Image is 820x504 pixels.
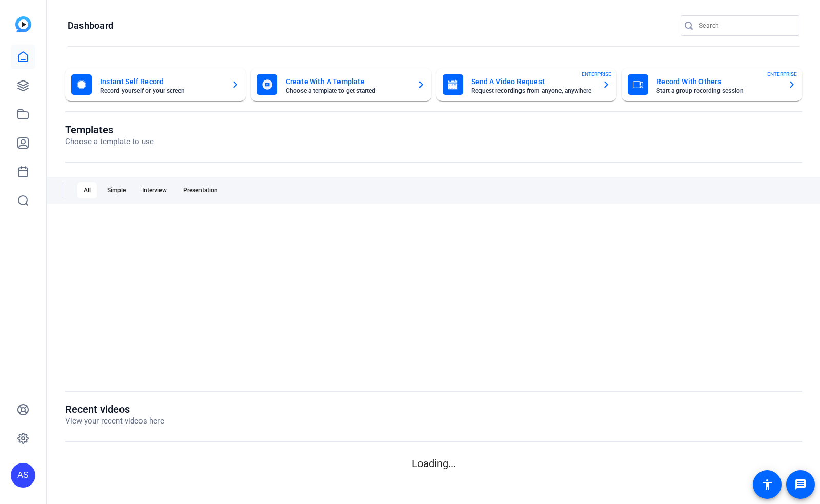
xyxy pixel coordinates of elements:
[656,88,779,94] mat-card-subtitle: Start a group recording session
[77,182,97,198] div: All
[761,478,773,491] mat-icon: accessibility
[65,124,154,136] h1: Templates
[65,136,154,148] p: Choose a template to use
[15,16,31,32] img: blue-gradient.svg
[65,456,802,471] p: Loading...
[767,70,797,78] span: ENTERPRISE
[68,19,113,32] h1: Dashboard
[251,68,431,101] button: Create With A TemplateChoose a template to get started
[286,75,409,88] mat-card-title: Create With A Template
[656,75,779,88] mat-card-title: Record With Others
[100,75,223,88] mat-card-title: Instant Self Record
[11,463,35,488] div: AS
[471,88,594,94] mat-card-subtitle: Request recordings from anyone, anywhere
[65,415,164,427] p: View your recent videos here
[101,182,132,198] div: Simple
[436,68,617,101] button: Send A Video RequestRequest recordings from anyone, anywhereENTERPRISE
[136,182,173,198] div: Interview
[65,403,164,415] h1: Recent videos
[794,478,807,491] mat-icon: message
[100,88,223,94] mat-card-subtitle: Record yourself or your screen
[699,19,791,32] input: Search
[622,68,802,101] button: Record With OthersStart a group recording sessionENTERPRISE
[582,70,611,78] span: ENTERPRISE
[177,182,224,198] div: Presentation
[65,68,246,101] button: Instant Self RecordRecord yourself or your screen
[286,88,409,94] mat-card-subtitle: Choose a template to get started
[471,75,594,88] mat-card-title: Send A Video Request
